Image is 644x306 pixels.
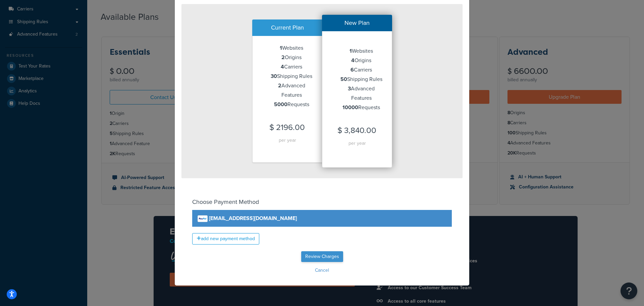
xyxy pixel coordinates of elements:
[281,53,285,61] strong: 2
[337,65,385,75] li: Carriers
[278,82,281,89] strong: 2
[323,18,391,28] h4: New Plan
[192,198,452,207] h4: Choose Payment Method
[268,43,315,53] li: Websites
[260,137,315,144] h4: per year
[192,210,452,227] a: [EMAIL_ADDRESS][DOMAIN_NAME]
[181,265,463,275] button: Cancel
[340,75,347,83] strong: 50
[268,53,315,62] li: Origins
[276,123,305,131] span: 2196.00
[350,47,352,55] strong: 1
[198,215,208,222] img: paypal.png
[268,62,315,72] li: Carriers
[337,56,385,65] li: Origins
[271,72,277,80] strong: 30
[281,63,284,71] strong: 4
[269,123,274,131] span: $
[351,66,354,74] strong: 6
[280,44,282,52] strong: 1
[337,126,342,134] span: $
[268,72,315,81] li: Shipping Rules
[268,100,315,109] li: Requests
[209,214,297,222] strong: [EMAIL_ADDRESS][DOMAIN_NAME]
[337,84,385,103] li: Advanced Features
[337,75,385,84] li: Shipping Rules
[254,23,321,32] h4: Current Plan
[192,233,259,245] a: add new payment method
[348,85,351,92] strong: 3
[301,251,343,262] input: Review Charges
[268,81,315,100] li: Advanced Features
[329,140,385,147] h4: per year
[274,100,287,108] strong: 5000
[337,103,385,112] li: Requests
[342,103,358,111] strong: 10000
[344,126,376,134] span: 3,840.00
[351,56,355,64] strong: 4
[337,46,385,56] li: Websites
